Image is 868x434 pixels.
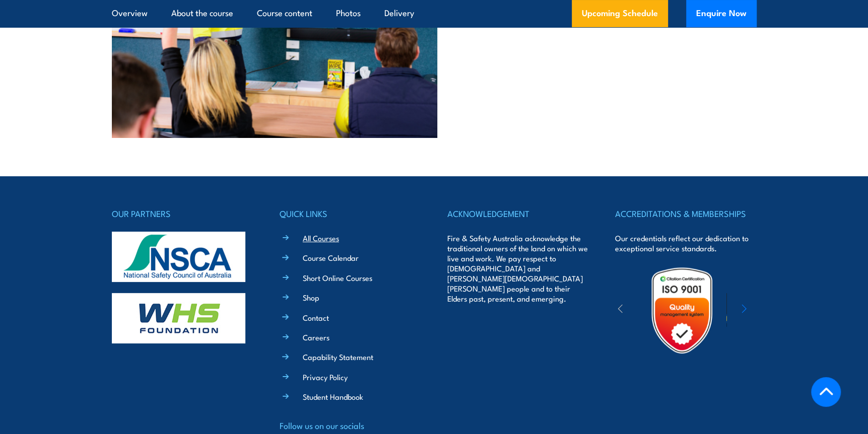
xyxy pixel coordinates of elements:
[112,206,253,221] h4: OUR PARTNERS
[726,293,814,328] img: ewpa-logo
[303,252,359,263] a: Course Calendar
[112,293,245,343] img: whs-logo-footer
[615,233,756,253] p: Our credentials reflect our dedication to exceptional service standards.
[280,418,421,432] h4: Follow us on our socials
[112,232,245,282] img: nsca-logo-footer
[303,391,363,402] a: Student Handbook
[303,351,373,362] a: Capability Statement
[303,292,319,303] a: Shop
[280,206,421,221] h4: QUICK LINKS
[303,233,339,243] a: All Courses
[303,372,348,382] a: Privacy Policy
[303,272,372,283] a: Short Online Courses
[447,233,588,304] p: Fire & Safety Australia acknowledge the traditional owners of the land on which we live and work....
[615,206,756,221] h4: ACCREDITATIONS & MEMBERSHIPS
[303,332,329,342] a: Careers
[447,206,588,221] h4: ACKNOWLEDGEMENT
[638,266,726,354] img: Untitled design (19)
[303,312,329,323] a: Contact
